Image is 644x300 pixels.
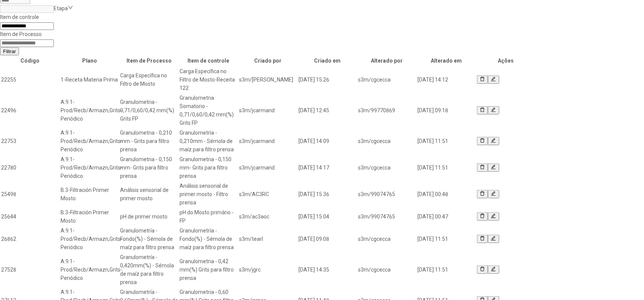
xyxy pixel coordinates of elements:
th: Alterado em [417,56,476,65]
th: Ações [477,56,535,65]
td: 25644 [1,208,59,225]
td: s3m/tearl [239,226,297,252]
th: Criado por [239,56,297,65]
td: A.9.1-Prod/Recb/Armazn,Grits-Periódico [60,155,119,181]
td: [DATE] 14:09 [298,128,357,154]
td: [DATE] 15:36 [298,181,357,207]
th: Criado em [298,56,357,65]
td: 25498 [1,181,59,207]
td: pH do Mosto primário - FP [179,208,238,225]
td: Análisis sensorial de primer mosto [120,181,178,207]
td: B.3-Filtración Primer Mosto [60,208,119,225]
td: s3m/99770869 [358,93,416,127]
th: Alterado por [358,56,416,65]
td: [DATE] 00:48 [417,181,476,207]
td: A.9.1-Prod/Recb/Armazn,Grits-Periódico [60,128,119,154]
td: Granulometría - 0,210mm - Sémola de maíz para filtro prensa [179,128,238,154]
td: Granulometría - Fondo(%) - Sémola de maíz para filtro prensa [179,226,238,252]
td: s3m/[PERSON_NAME] [239,67,297,93]
td: Granulometría - 0,420mm(%) - Sémola de maíz para filtro prensa [120,253,178,287]
td: Granulometria - 0,150 mm- Grits para filtro prensa [120,155,178,181]
td: [DATE] 15:26 [298,67,357,93]
th: Plano [60,56,119,65]
td: [DATE] 09:18 [417,93,476,127]
td: B.3-Filtración Primer Mosto [60,181,119,207]
td: Granulometria Somatorio - 0,71/0,60/0,42 mm(%) Grits FP [179,93,238,127]
td: s3m/jcarmand [239,93,297,127]
td: [DATE] 09:08 [298,226,357,252]
td: Carga Específica no Filtro de Mosto [120,67,178,93]
td: s3m/cgcecca [358,226,416,252]
td: 22255 [1,67,59,93]
td: pH de primer mosto [120,208,178,225]
td: [DATE] 14:35 [298,253,357,287]
td: Análisis sensorial de primer mosto - Filtro prensa [179,181,238,207]
td: s3m/cgcecca [358,128,416,154]
td: A.9.1-Prod/Recb/Armazn,Grits-Periódico [60,226,119,252]
td: s3m/cgcecca [358,155,416,181]
td: s3m/ac3aoc [239,208,297,225]
th: Item de controle [179,56,238,65]
td: s3m/cgcecca [358,67,416,93]
td: s3m/jgrc [239,253,297,287]
td: 22753 [1,128,59,154]
td: s3m/jcarmand [239,128,297,154]
th: Código [1,56,59,65]
td: [DATE] 14:12 [417,67,476,93]
td: [DATE] 12:45 [298,93,357,127]
td: [DATE] 00:47 [417,208,476,225]
td: s3m/cgcecca [358,253,416,287]
td: 27528 [1,253,59,287]
td: 1-Receta Materia Prima [60,67,119,93]
td: [DATE] 15:04 [298,208,357,225]
span: Filtrar [3,49,16,54]
td: s3m/99074765 [358,181,416,207]
td: 22780 [1,155,59,181]
td: [DATE] 11:51 [417,128,476,154]
td: A.9.1-Prod/Recb/Armazn,Grits-Periódico [60,253,119,287]
td: s3m/99074765 [358,208,416,225]
td: 26862 [1,226,59,252]
th: Item de Processo [120,56,178,65]
td: s3m/jcarmand [239,155,297,181]
td: [DATE] 11:51 [417,226,476,252]
td: A.9.1-Prod/Recb/Armazn,Grits-Periódico [60,93,119,127]
td: Granulometria - 0,71/0,60/0,42 mm(%) Grits FP [120,93,178,127]
td: [DATE] 11:51 [417,155,476,181]
td: [DATE] 11:51 [417,253,476,287]
td: [DATE] 14:17 [298,155,357,181]
td: Granulometria - 0,42 mm(%) Grits para filtro prensa [179,253,238,287]
td: Granulometria - 0,210 mm - Grits para filtro prensa [120,128,178,154]
td: 22496 [1,93,59,127]
td: Carga Específica no Filtro de Mosto-Receita 122 [179,67,238,93]
nz-select-placeholder: Etapa [54,5,68,11]
td: s3m/AC3RC [239,181,297,207]
td: Granulometría - Fondo(%) - Sémola de maíz para filtro prensa [120,226,178,252]
td: Granulometria - 0,150 mm- Grits para filtro prensa [179,155,238,181]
